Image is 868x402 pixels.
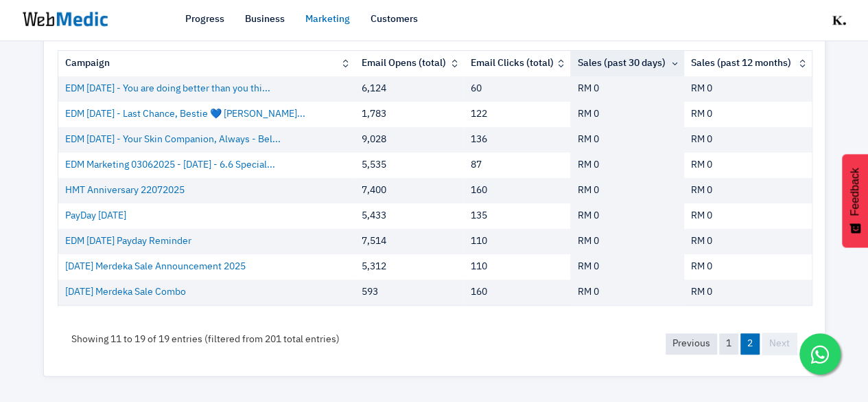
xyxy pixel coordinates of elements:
a: Previous [666,333,717,355]
a: HMT Anniversary 22072025 [65,183,185,198]
a: EDM [DATE] - Last Chance, Bestie 💙 [PERSON_NAME]... [65,107,305,122]
a: Customers [371,12,418,27]
td: RM 0 [570,178,683,203]
a: Next [762,333,797,355]
th: Email Clicks (total): activate to sort column ascending [464,51,571,76]
td: 122 [464,102,571,127]
a: EDM [DATE] Payday Reminder [65,234,191,249]
td: 160 [464,280,571,305]
td: RM 0 [570,127,683,153]
button: Feedback - Show survey [842,154,868,247]
td: 9,028 [355,127,464,153]
td: 160 [464,178,571,203]
a: Marketing [305,12,350,27]
a: Business [245,12,285,27]
td: RM 0 [684,229,812,254]
td: RM 0 [684,280,812,305]
th: Email Opens (total): activate to sort column ascending [355,51,464,76]
td: RM 0 [684,76,812,102]
span: Feedback [849,168,861,216]
div: Showing 11 to 19 of 19 entries (filtered from 201 total entries) [58,319,353,361]
td: RM 0 [684,203,812,229]
td: 135 [464,203,571,229]
td: RM 0 [684,254,812,280]
a: PayDay [DATE] [65,209,126,223]
td: 593 [355,280,464,305]
td: 5,433 [355,203,464,229]
td: 7,400 [355,178,464,203]
td: 60 [464,76,571,102]
td: RM 0 [684,153,812,178]
td: RM 0 [684,102,812,127]
td: 5,312 [355,254,464,280]
td: RM 0 [570,280,683,305]
td: RM 0 [570,76,683,102]
td: RM 0 [570,229,683,254]
td: RM 0 [684,178,812,203]
td: 136 [464,127,571,153]
a: [DATE] Merdeka Sale Announcement 2025 [65,260,246,274]
td: 110 [464,254,571,280]
a: EDM [DATE] - You are doing better than you thi... [65,82,270,96]
a: 2 [740,333,760,355]
a: EDM [DATE] - Your Skin Companion, Always - Bel... [65,133,281,147]
td: RM 0 [570,254,683,280]
a: Progress [185,12,224,27]
td: RM 0 [570,102,683,127]
a: 1 [719,333,738,355]
th: Campaign: activate to sort column ascending [58,51,355,76]
td: 1,783 [355,102,464,127]
td: 6,124 [355,76,464,102]
td: 87 [464,153,571,178]
td: RM 0 [684,127,812,153]
th: Sales (past 30 days): activate to sort column ascending [570,51,683,76]
th: Sales (past 12 months): activate to sort column ascending [684,51,812,76]
a: [DATE] Merdeka Sale Combo [65,285,186,300]
td: 7,514 [355,229,464,254]
a: EDM Marketing 03062025 - [DATE] - 6.6 Special... [65,158,275,172]
td: 5,535 [355,153,464,178]
td: 110 [464,229,571,254]
td: RM 0 [570,203,683,229]
td: RM 0 [570,153,683,178]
